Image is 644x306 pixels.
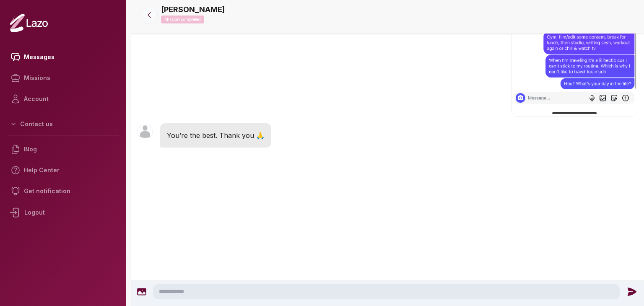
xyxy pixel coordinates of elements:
a: Messages [7,47,119,67]
a: Blog [7,139,119,160]
button: Contact us [7,117,119,132]
p: You’re the best. Thank you 🙏 [167,130,265,141]
a: Missions [7,67,119,88]
a: Help Center [7,160,119,181]
p: Mission completed [161,16,204,23]
img: User avatar [138,124,153,139]
a: Get notification [7,181,119,202]
div: Logout [7,202,119,223]
p: [PERSON_NAME] [161,4,225,16]
a: Account [7,88,119,109]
